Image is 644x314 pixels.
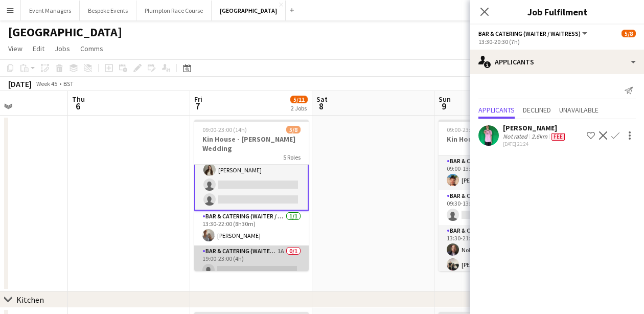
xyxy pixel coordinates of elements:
[194,129,309,211] app-card-role: Bar & Catering (Waiter / waitress)1A2/413:30-20:30 (7h)[PERSON_NAME][PERSON_NAME]
[551,133,565,141] span: Fee
[194,95,202,104] span: Fri
[8,44,22,53] span: View
[283,153,301,161] span: 5 Roles
[33,44,44,53] span: Edit
[439,134,553,144] h3: Kin House - Woosey Wedding
[315,100,328,112] span: 8
[21,1,80,20] button: Event Managers
[286,126,301,133] span: 5/8
[63,80,74,87] div: BST
[439,155,553,190] app-card-role: Bar & Catering (Waiter / waitress)1/109:00-13:30 (4h30m)[PERSON_NAME]
[290,96,308,103] span: 5/11
[72,95,85,104] span: Thu
[437,100,451,112] span: 9
[478,106,515,114] span: Applicants
[470,5,644,18] h3: Job Fulfilment
[503,141,567,147] div: [DATE] 21:24
[549,132,567,141] div: Crew has different fees then in role
[470,50,644,74] div: Applicants
[51,42,74,55] a: Jobs
[559,106,599,114] span: Unavailable
[622,30,636,37] span: 5/8
[76,42,107,55] a: Comms
[530,132,549,141] div: 2.6km
[80,1,136,20] button: Bespoke Events
[34,80,59,87] span: Week 45
[503,123,567,132] div: [PERSON_NAME]
[439,190,553,225] app-card-role: Bar & Catering (Waiter / waitress)1A0/109:30-13:00 (3h30m)
[478,30,581,37] span: Bar & Catering (Waiter / waitress)
[316,95,328,104] span: Sat
[439,120,553,271] app-job-card: 09:00-23:00 (14h)4/8Kin House - Woosey Wedding5 RolesBar & Catering (Waiter / waitress)1/109:00-1...
[80,44,103,53] span: Comms
[8,79,32,89] div: [DATE]
[29,42,49,55] a: Edit
[212,1,286,20] button: [GEOGRAPHIC_DATA]
[4,42,27,55] a: View
[478,30,589,37] button: Bar & Catering (Waiter / waitress)
[202,126,247,133] span: 09:00-23:00 (14h)
[523,106,551,114] span: Declined
[8,25,122,40] h1: [GEOGRAPHIC_DATA]
[439,225,553,304] app-card-role: Bar & Catering (Waiter / waitress)1A2/413:30-21:30 (8h)Noku Ndomore[PERSON_NAME]
[16,295,44,305] div: Kitchen
[193,100,202,112] span: 7
[439,95,451,104] span: Sun
[291,104,307,112] div: 2 Jobs
[194,134,309,153] h3: Kin House - [PERSON_NAME] Wedding
[194,120,309,271] app-job-card: 09:00-23:00 (14h)5/8Kin House - [PERSON_NAME] Wedding5 Roles[PERSON_NAME]Bar & Catering (Waiter /...
[136,1,212,20] button: Plumpton Race Course
[194,245,309,280] app-card-role: Bar & Catering (Waiter / waitress)1A0/119:00-23:00 (4h)
[503,132,530,141] div: Not rated
[71,100,85,112] span: 6
[447,126,491,133] span: 09:00-23:00 (14h)
[55,44,70,53] span: Jobs
[194,211,309,245] app-card-role: Bar & Catering (Waiter / waitress)1/113:30-22:00 (8h30m)[PERSON_NAME]
[478,38,636,46] div: 13:30-20:30 (7h)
